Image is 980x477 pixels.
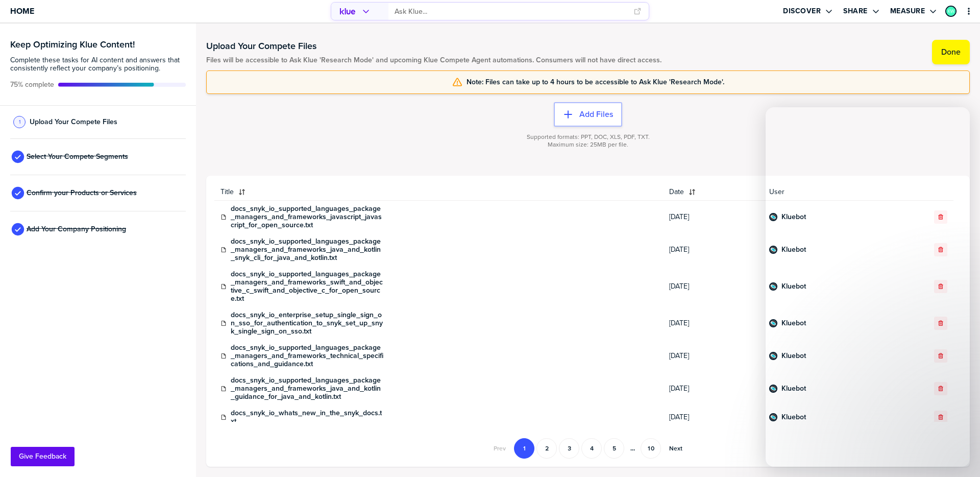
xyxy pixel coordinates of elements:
[10,81,54,89] span: Active
[581,438,602,459] button: Go to page 4
[843,7,868,16] label: Share
[206,40,661,52] h1: Upload Your Compete Files
[536,438,557,459] button: Go to page 2
[231,311,384,336] a: docs_snyk_io_enterprise_setup_single_sign_on_sso_for_authentication_to_snyk_set_up_snyk_single_si...
[30,118,117,126] span: Upload Your Compete Files
[944,5,958,18] a: Edit Profile
[10,7,34,15] span: Home
[669,385,757,393] span: [DATE]
[783,7,821,16] label: Discover
[669,213,757,221] span: [DATE]
[663,438,689,459] button: Go to next page
[487,438,512,459] button: Go to previous page
[467,78,724,86] span: Note: Files can take up to 4 hours to be accessible to Ask Klue 'Research Mode'.
[395,3,627,20] input: Ask Klue...
[231,344,384,368] a: docs_snyk_io_supported_languages_package_managers_and_frameworks_technical_specifications_and_gui...
[220,188,234,196] span: Title
[231,205,384,229] a: docs_snyk_io_supported_languages_package_managers_and_frameworks_javascript_javascript_for_open_s...
[941,47,961,57] label: Done
[27,153,128,161] span: Select Your Compete Segments
[548,141,628,149] span: Maximum size: 25MB per file.
[206,56,661,64] span: Files will be accessible to Ask Klue 'Research Mode' and upcoming Klue Compete Agent automations....
[669,413,757,421] span: [DATE]
[604,438,624,459] button: Go to page 5
[641,438,661,459] button: Go to page 10
[579,109,613,120] label: Add Files
[231,409,384,425] a: docs_snyk_io_whats_new_in_the_snyk_docs.txt
[11,447,75,466] button: Give Feedback
[890,7,925,16] label: Measure
[669,352,757,360] span: [DATE]
[10,40,186,49] h3: Keep Optimizing Klue Content!
[486,438,690,459] nav: Pagination Navigation
[10,56,186,73] span: Complete these tasks for AI content and answers that consistently reflect your company’s position...
[231,376,384,401] a: docs_snyk_io_supported_languages_package_managers_and_frameworks_java_and_kotlin_guidance_for_jav...
[231,237,384,262] a: docs_snyk_io_supported_languages_package_managers_and_frameworks_java_and_kotlin_snyk_cli_for_jav...
[27,189,137,197] span: Confirm your Products or Services
[27,225,126,233] span: Add Your Company Positioning
[669,319,757,327] span: [DATE]
[946,7,955,16] img: 790c79aec32c2fbae9e8ee0dead9c7e3-sml.png
[669,188,684,196] span: Date
[231,270,384,303] a: docs_snyk_io_supported_languages_package_managers_and_frameworks_swift_and_objective_c_swift_and_...
[559,438,579,459] button: Go to page 3
[945,6,957,17] div: Kirsten Wissel
[766,107,970,467] iframe: Intercom live chat
[669,282,757,291] span: [DATE]
[669,246,757,254] span: [DATE]
[527,133,650,141] span: Supported formats: PPT, DOC, XLS, PDF, TXT.
[19,118,20,126] span: 1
